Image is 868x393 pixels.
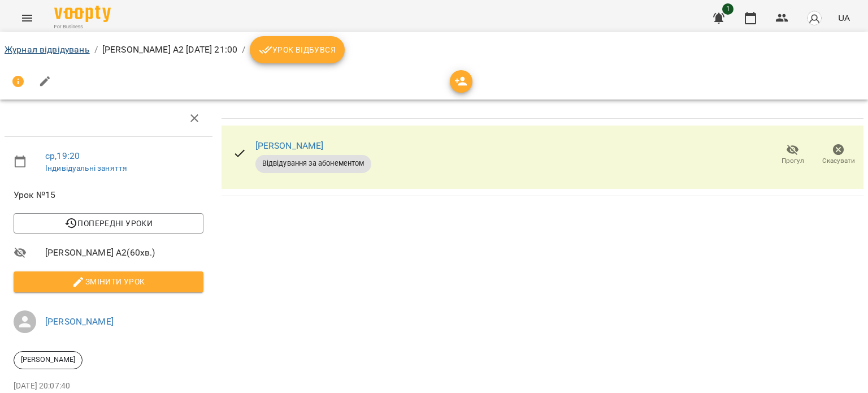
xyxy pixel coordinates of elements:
[722,3,734,15] span: 1
[255,140,324,151] a: [PERSON_NAME]
[14,271,203,292] button: Змінити урок
[94,43,98,57] li: /
[102,43,237,57] p: [PERSON_NAME] А2 [DATE] 21:00
[834,7,854,28] button: UA
[822,156,855,166] span: Скасувати
[815,139,861,171] button: Скасувати
[255,158,371,169] span: Відвідування за абонементом
[806,10,822,26] img: avatar_s.png
[54,6,111,22] img: Voopty Logo
[23,217,194,230] span: Попередні уроки
[250,36,345,63] button: Урок відбувся
[242,43,245,57] li: /
[45,246,203,260] span: [PERSON_NAME] А2 ( 60 хв. )
[5,36,863,63] nav: breadcrumb
[770,139,815,171] button: Прогул
[14,355,82,365] span: [PERSON_NAME]
[14,5,41,32] button: Menu
[838,12,850,24] span: UA
[14,381,203,392] p: [DATE] 20:07:40
[54,23,111,31] span: For Business
[45,163,127,172] a: Індивідуальні заняття
[14,188,203,202] span: Урок №15
[23,275,194,288] span: Змінити урок
[259,43,336,57] span: Урок відбувся
[14,213,203,234] button: Попередні уроки
[45,150,80,161] a: ср , 19:20
[14,351,83,369] div: [PERSON_NAME]
[5,44,90,55] a: Журнал відвідувань
[45,316,114,327] a: [PERSON_NAME]
[782,156,804,166] span: Прогул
